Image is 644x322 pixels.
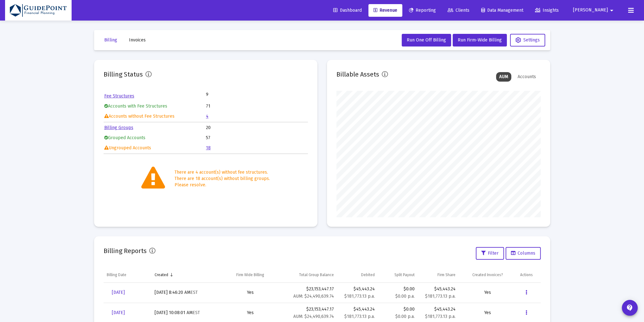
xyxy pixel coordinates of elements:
[222,267,279,282] td: Column Firm Wide Billing
[381,306,415,320] div: $0.00
[175,176,270,182] div: There are 18 account(s) without billing groups.
[515,37,540,43] span: Settings
[279,267,337,282] td: Column Total Group Balance
[409,8,436,13] span: Reporting
[340,306,375,313] div: $45,443.24
[425,294,456,299] small: $181,773.13 p.a.
[206,145,211,151] a: 18
[104,102,206,111] td: Accounts with Fee Structures
[293,314,334,319] small: AUM: $24,490,639.74
[381,286,415,300] div: $0.00
[368,4,402,17] a: Revenue
[510,34,545,46] button: Settings
[404,4,441,17] a: Reporting
[496,72,511,82] div: AUM
[476,4,528,17] a: Data Management
[425,314,456,319] small: $181,773.13 p.a.
[104,143,206,153] td: Ungrouped Accounts
[190,290,198,295] small: EST
[104,267,152,282] td: Column Billing Date
[361,272,375,277] div: Debited
[511,251,535,256] span: Columns
[328,4,367,17] a: Dashboard
[104,37,117,43] span: Billing
[506,247,541,260] button: Columns
[421,286,456,292] div: $45,443.24
[378,267,418,282] td: Column Split Payout
[418,267,459,282] td: Column Firm Share
[104,112,206,121] td: Accounts without Fee Structures
[107,286,130,299] a: [DATE]
[462,289,514,296] div: Yes
[459,267,517,282] td: Column Created Invoices?
[481,251,499,256] span: Filter
[407,37,446,43] span: Run One Off Billing
[530,4,564,17] a: Insights
[517,267,541,282] td: Column Actions
[520,272,533,277] div: Actions
[336,69,379,79] h2: Billable Assets
[282,286,334,300] div: $23,153,447.17
[129,37,146,43] span: Invoices
[626,304,634,312] mat-icon: contact_support
[472,272,503,277] div: Created Invoices?
[340,286,375,292] div: $45,443.24
[107,307,130,319] a: [DATE]
[437,272,456,277] div: Firm Share
[236,272,264,277] div: Firm Wide Billing
[282,306,334,320] div: $23,153,447.17
[608,4,615,17] mat-icon: arrow_drop_down
[155,310,219,316] div: [DATE] 10:08:01 AM
[225,310,276,316] div: Yes
[402,34,451,46] button: Run One Off Billing
[99,34,122,46] button: Billing
[394,272,415,277] div: Split Payout
[458,37,502,43] span: Run Firm-Wide Billing
[206,133,307,143] td: 57
[206,91,257,98] td: 9
[155,289,219,296] div: [DATE] 8:46:20 AM
[535,8,559,13] span: Insights
[206,123,307,133] td: 20
[421,306,456,313] div: $45,443.24
[124,34,151,46] button: Invoices
[206,114,208,119] a: 4
[395,294,415,299] small: $0.00 p.a.
[104,93,134,99] a: Fee Structures
[476,247,504,260] button: Filter
[565,4,623,16] button: [PERSON_NAME]
[453,34,507,46] button: Run Firm-Wide Billing
[333,8,362,13] span: Dashboard
[299,272,334,277] div: Total Group Balance
[448,8,469,13] span: Clients
[104,133,206,143] td: Grouped Accounts
[344,294,375,299] small: $181,773.13 p.a.
[395,314,415,319] small: $0.00 p.a.
[293,294,334,299] small: AUM: $24,490,639.74
[193,310,200,315] small: EST
[481,8,523,13] span: Data Management
[112,310,125,315] span: [DATE]
[514,72,539,82] div: Accounts
[337,267,378,282] td: Column Debited
[573,8,608,13] span: [PERSON_NAME]
[104,69,143,79] h2: Billing Status
[155,272,168,277] div: Created
[373,8,397,13] span: Revenue
[10,4,67,17] img: Dashboard
[175,169,270,176] div: There are 4 account(s) without fee structures.
[112,290,125,295] span: [DATE]
[225,289,276,296] div: Yes
[344,314,375,319] small: $181,773.13 p.a.
[443,4,475,17] a: Clients
[175,182,270,188] div: Please resolve.
[104,125,133,130] a: Billing Groups
[151,267,222,282] td: Column Created
[104,246,147,256] h2: Billing Reports
[206,102,307,111] td: 71
[462,310,514,316] div: Yes
[107,272,126,277] div: Billing Date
